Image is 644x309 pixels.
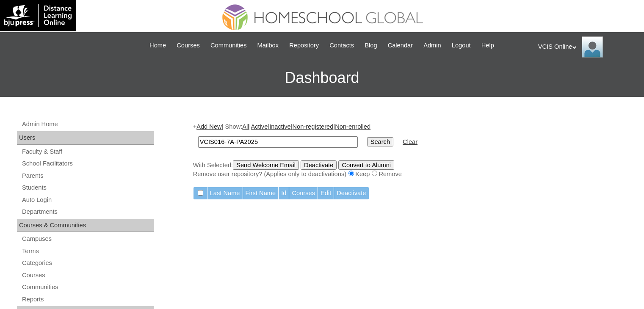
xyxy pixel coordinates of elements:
span: Calendar [388,41,413,50]
td: Deactivate [334,187,368,199]
div: + | Show: | | | | [193,122,612,178]
div: Courses & Communities [17,219,154,232]
input: Send Welcome Email [233,160,299,170]
a: Active [251,123,268,130]
div: Remove user repository? (Applies only to deactivations) Keep Remove [193,170,612,179]
a: Non-enrolled [335,123,370,130]
div: With Selected: [193,160,612,179]
img: logo-white.png [4,4,72,27]
span: Contacts [329,41,354,50]
span: Blog [365,41,377,50]
a: Contacts [325,41,358,50]
a: Logout [448,41,475,50]
a: Mailbox [253,41,283,50]
td: Last Name [207,187,243,199]
span: Repository [289,41,319,50]
input: Convert to Alumni [338,160,394,170]
a: Categories [21,258,154,268]
a: Courses [21,270,154,281]
a: Repository [285,41,323,50]
input: Deactivate [301,160,337,170]
span: Communities [210,41,247,50]
a: Auto Login [21,195,154,205]
h3: Dashboard [4,59,640,97]
a: Help [477,41,498,50]
a: Clear [403,138,417,145]
a: Parents [21,171,154,181]
span: Logout [452,41,471,50]
a: Terms [21,246,154,257]
a: Reports [21,294,154,305]
a: Calendar [384,41,417,50]
td: Id [279,187,289,199]
a: All [242,123,249,130]
a: Faculty & Staff [21,146,154,157]
a: School Facilitators [21,158,154,169]
a: Admin [419,41,445,50]
a: Add New [196,123,221,130]
a: Communities [206,41,251,50]
div: VCIS Online [538,36,636,58]
input: Search [367,137,393,146]
span: Courses [177,41,200,50]
a: Communities [21,282,154,292]
td: First Name [243,187,279,199]
a: Non-registered [292,123,333,130]
img: VCIS Online Admin [582,36,603,58]
span: Help [481,41,494,50]
a: Campuses [21,234,154,244]
td: Edit [318,187,334,199]
td: Courses [289,187,318,199]
span: Home [149,41,166,50]
a: Departments [21,207,154,217]
input: Search [198,136,358,148]
a: Admin Home [21,119,154,130]
div: Users [17,131,154,145]
span: Admin [423,41,441,50]
span: Mailbox [257,41,279,50]
a: Inactive [269,123,291,130]
a: Home [145,41,170,50]
a: Courses [172,41,204,50]
a: Blog [360,41,381,50]
a: Students [21,182,154,193]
